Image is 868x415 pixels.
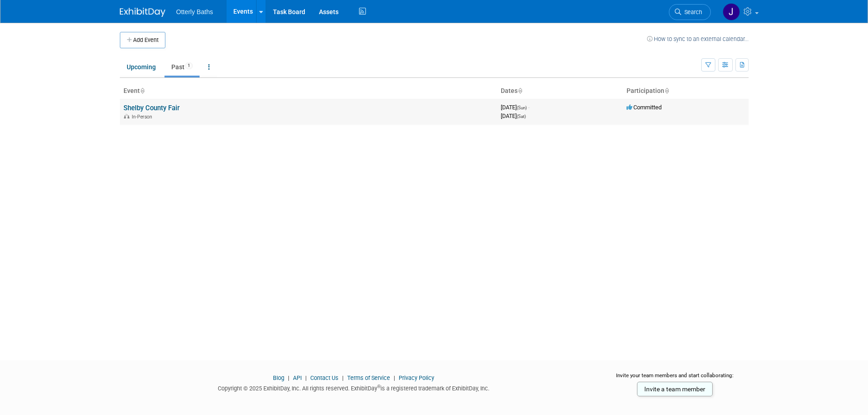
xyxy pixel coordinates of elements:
[140,87,144,94] a: Sort by Event Name
[120,382,588,393] div: Copyright © 2025 ExhibitDay, Inc. All rights reserved. ExhibitDay is a registered trademark of Ex...
[176,8,213,15] span: Otterly Baths
[601,372,749,385] div: Invite your team members and start collaborating:
[120,8,165,17] img: ExhibitDay
[377,384,380,389] sup: ®
[124,114,129,118] img: In-Person Event
[399,374,434,381] a: Privacy Policy
[517,105,527,110] span: (Sun)
[391,374,397,381] span: |
[120,58,163,76] a: Upcoming
[501,104,529,111] span: [DATE]
[647,36,749,42] a: How to sync to an external calendar...
[637,382,713,396] a: Invite a team member
[123,104,180,112] a: Shelby County Fair
[310,374,339,381] a: Contact Us
[669,4,711,20] a: Search
[293,374,302,381] a: API
[120,32,165,48] button: Add Event
[664,87,669,94] a: Sort by Participation Type
[723,3,740,20] img: Jed Bettelon
[286,374,292,381] span: |
[517,114,526,119] span: (Sat)
[681,9,702,15] span: Search
[497,83,623,99] th: Dates
[623,83,749,99] th: Participation
[132,114,155,120] span: In-Person
[164,58,200,76] a: Past1
[303,374,309,381] span: |
[627,104,662,111] span: Committed
[340,374,346,381] span: |
[347,374,390,381] a: Terms of Service
[273,374,284,381] a: Blog
[120,83,497,99] th: Event
[501,113,526,119] span: [DATE]
[528,104,529,111] span: -
[185,62,193,69] span: 1
[518,87,522,94] a: Sort by Start Date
